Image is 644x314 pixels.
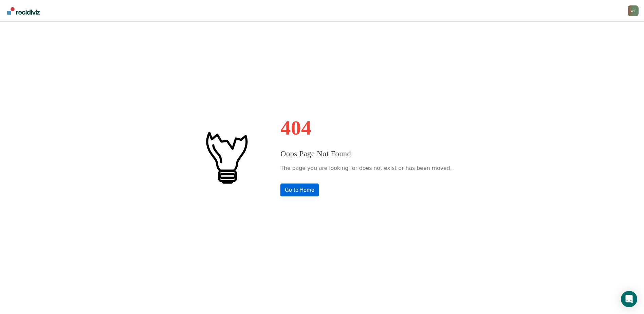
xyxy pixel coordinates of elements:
img: # [192,123,260,191]
div: W T [628,5,639,16]
h1: 404 [280,118,452,138]
div: Open Intercom Messenger [621,291,637,307]
h3: Oops Page Not Found [280,148,452,160]
button: Profile dropdown button [628,5,639,16]
p: The page you are looking for does not exist or has been moved. [280,163,452,173]
img: Recidiviz [7,7,40,15]
a: Go to Home [280,184,319,196]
